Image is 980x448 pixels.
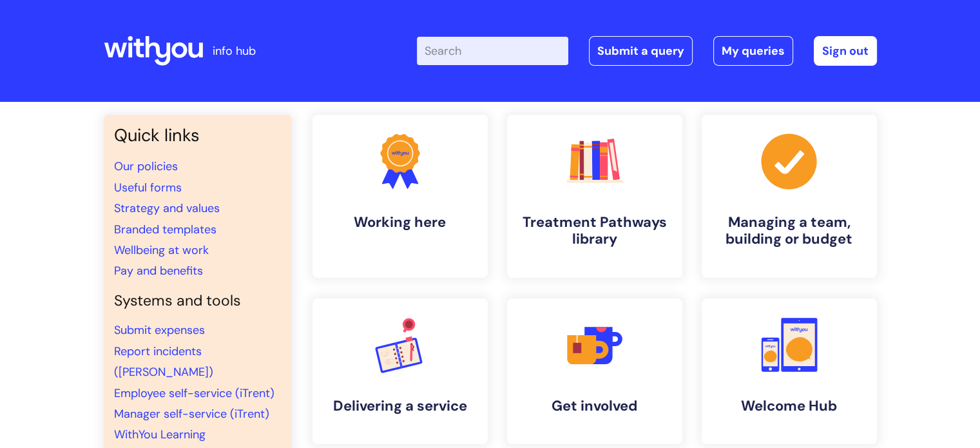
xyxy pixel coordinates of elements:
h4: Get involved [517,398,672,414]
h4: Delivering a service [323,398,477,414]
a: Wellbeing at work [114,242,209,258]
h4: Systems and tools [114,292,282,310]
a: Report incidents ([PERSON_NAME]) [114,344,213,380]
a: Branded templates [114,222,216,237]
a: Welcome Hub [702,298,877,444]
div: | - [417,36,877,66]
a: Useful forms [114,180,182,195]
a: Submit expenses [114,322,205,338]
a: Get involved [507,298,682,444]
a: Manager self-service (iTrent) [114,406,269,422]
h4: Managing a team, building or budget [712,214,867,248]
a: Sign out [814,36,877,66]
a: Our policies [114,159,178,174]
a: Submit a query [589,36,693,66]
a: Strategy and values [114,200,220,216]
a: Employee self-service (iTrent) [114,385,274,401]
a: WithYou Learning [114,427,206,442]
a: Treatment Pathways library [507,115,682,278]
a: My queries [713,36,793,66]
p: info hub [213,41,256,61]
a: Delivering a service [312,298,488,444]
h3: Quick links [114,125,282,146]
input: Search [417,37,568,65]
h4: Welcome Hub [712,398,867,414]
h4: Working here [323,214,477,231]
h4: Treatment Pathways library [517,214,672,248]
a: Pay and benefits [114,263,203,278]
a: Managing a team, building or budget [702,115,877,278]
a: Working here [312,115,488,278]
